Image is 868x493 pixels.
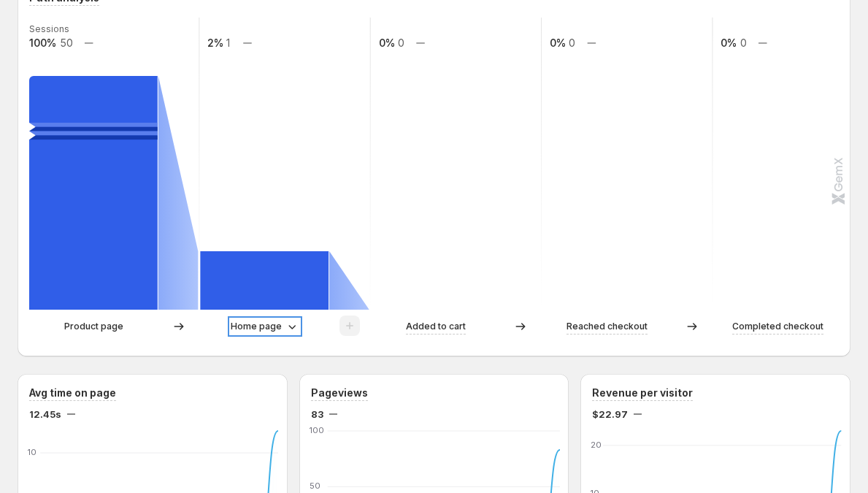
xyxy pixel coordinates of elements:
span: $22.97 [592,407,628,421]
text: 20 [591,440,602,450]
span: 83 [311,407,323,421]
text: 10 [28,447,37,457]
p: Added to cart [406,319,466,334]
text: 0% [721,37,737,49]
text: 0 [740,37,747,49]
text: 50 [60,37,73,49]
text: 0 [569,37,575,49]
text: 50 [310,481,320,492]
text: Sessions [29,23,69,34]
h3: Avg time on page [29,386,116,400]
text: 2% [207,37,223,49]
text: 1 [226,37,230,49]
h3: Pageviews [311,386,368,400]
p: Home page [231,319,282,334]
text: 0 [398,37,404,49]
text: 0% [550,37,566,49]
p: Product page [64,319,123,334]
p: Completed checkout [732,319,823,334]
p: Reached checkout [566,319,648,334]
h3: Revenue per visitor [592,386,693,400]
span: 12.45s [29,407,61,421]
text: 100 [310,425,324,435]
text: 100% [29,37,56,49]
text: 0% [379,37,395,49]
